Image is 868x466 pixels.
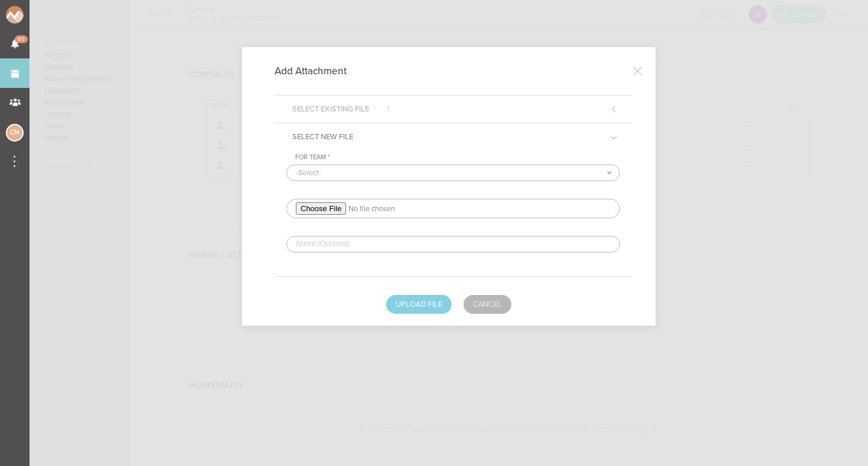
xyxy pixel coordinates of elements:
[283,96,399,123] h5: Select Existing File
[15,35,28,43] span: 60
[464,295,511,314] a: Cancel
[6,124,24,142] div: Charlie McGinley
[275,65,364,77] h4: Add Attachment
[286,236,620,252] input: Name (Optional)
[295,153,620,162] div: For Team *
[6,6,73,24] img: NOMAD
[283,123,362,150] h5: Select New File
[386,295,452,314] button: Upload File
[387,106,390,113] span: 1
